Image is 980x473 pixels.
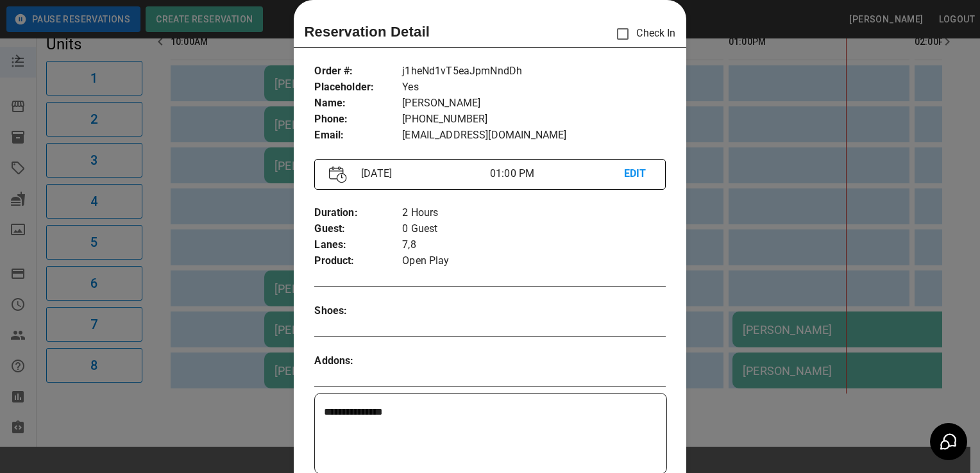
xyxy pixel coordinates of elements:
p: Shoes : [314,303,402,319]
p: Lanes : [314,237,402,253]
p: Open Play [402,253,665,269]
p: 0 Guest [402,221,665,237]
p: Phone : [314,112,402,128]
img: Vector [329,166,347,183]
p: Yes [402,79,665,95]
p: Product : [314,253,402,269]
p: Check In [609,21,675,47]
p: 01:00 PM [490,166,624,181]
p: Guest : [314,221,402,237]
p: Name : [314,95,402,112]
p: Duration : [314,205,402,221]
p: [PHONE_NUMBER] [402,112,665,128]
p: 2 Hours [402,205,665,221]
p: [PERSON_NAME] [402,95,665,112]
p: j1heNd1vT5eaJpmNndDh [402,63,665,79]
p: Placeholder : [314,79,402,95]
p: Email : [314,128,402,144]
p: [DATE] [356,166,490,181]
p: Order # : [314,63,402,79]
p: Addons : [314,353,402,369]
p: Reservation Detail [304,21,430,42]
p: 7,8 [402,237,665,253]
p: EDIT [624,166,651,182]
p: [EMAIL_ADDRESS][DOMAIN_NAME] [402,128,665,144]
